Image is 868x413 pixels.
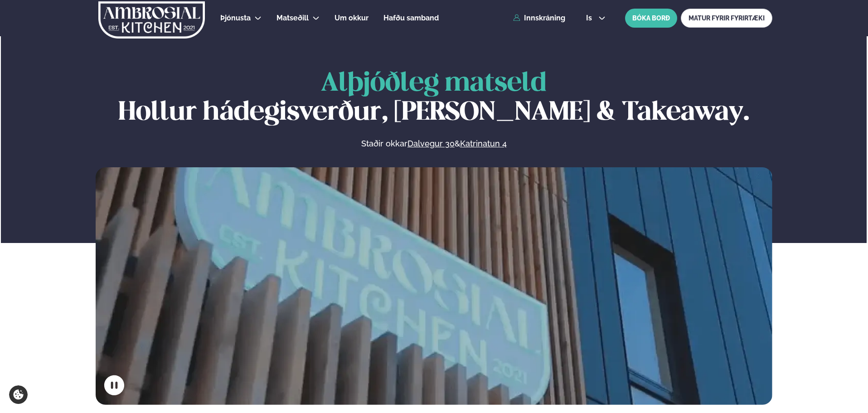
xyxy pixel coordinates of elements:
[96,69,772,127] h1: Hollur hádegisverður, [PERSON_NAME] & Takeaway.
[335,13,369,24] a: Um okkur
[513,14,565,22] a: Innskráning
[276,13,309,24] a: Matseðill
[681,9,772,28] a: MATUR FYRIR FYRIRTÆKI
[383,13,439,24] a: Hafðu samband
[586,15,595,22] span: is
[383,14,439,22] span: Hafðu samband
[625,9,677,28] button: BÓKA BORÐ
[262,138,605,149] p: Staðir okkar &
[9,385,28,404] a: Cookie settings
[276,14,309,22] span: Matseðill
[335,14,369,22] span: Um okkur
[220,14,251,22] span: Þjónusta
[97,1,206,39] img: logo
[321,71,547,96] span: Alþjóðleg matseld
[460,138,507,149] a: Katrinatun 4
[407,138,455,149] a: Dalvegur 30
[579,15,613,22] button: is
[220,13,251,24] a: Þjónusta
